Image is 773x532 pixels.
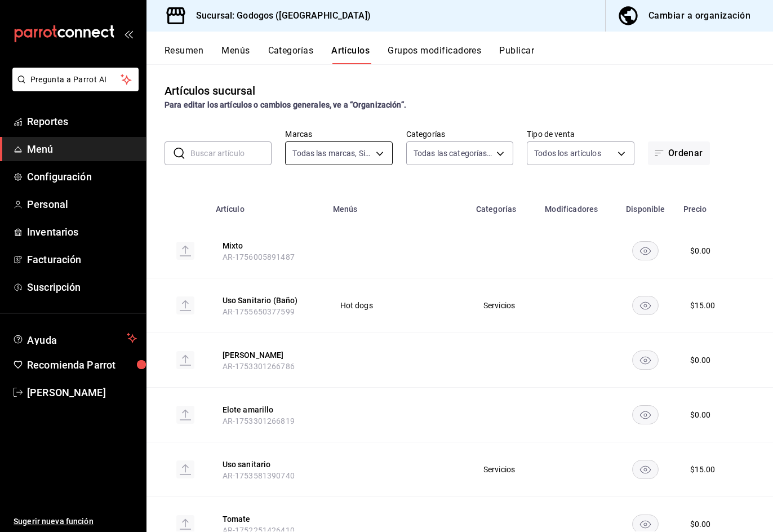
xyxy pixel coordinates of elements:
[190,142,272,165] input: Buscar artículo
[223,362,295,371] span: AR-1753301266786
[223,295,313,306] button: edit-product-location
[30,74,121,86] span: Pregunta a Parrot AI
[690,464,716,475] div: $ 15.00
[414,148,492,159] span: Todas las categorías, Sin categoría
[165,82,255,99] div: Artículos sucursal
[632,296,659,315] button: availability-product
[8,82,139,94] a: Pregunta a Parrot AI
[534,148,601,159] span: Todos los artículos
[690,409,711,420] div: $ 0.00
[223,459,313,470] button: edit-product-location
[406,130,513,138] label: Categorías
[221,45,250,64] button: Menús
[632,460,659,479] button: availability-product
[340,302,455,309] span: Hot dogs
[223,349,313,361] button: edit-product-location
[187,9,371,23] h3: Sucursal: Godogos ([GEOGRAPHIC_DATA])
[165,45,203,64] button: Resumen
[690,354,711,366] div: $ 0.00
[499,45,534,64] button: Publicar
[223,404,313,415] button: edit-product-location
[677,188,737,224] th: Precio
[223,252,295,261] span: AR-1756005891487
[27,252,137,267] span: Facturación
[27,385,137,400] span: [PERSON_NAME]
[690,518,711,530] div: $ 0.00
[27,169,137,184] span: Configuración
[483,466,524,473] span: Servicios
[615,188,676,224] th: Disponible
[223,240,313,251] button: edit-product-location
[27,114,137,129] span: Reportes
[14,516,137,527] span: Sugerir nueva función
[527,130,634,138] label: Tipo de venta
[632,351,659,370] button: availability-product
[285,130,392,138] label: Marcas
[12,68,139,91] button: Pregunta a Parrot AI
[648,8,750,24] div: Cambiar a organización
[223,513,313,525] button: edit-product-location
[165,100,406,109] strong: Para editar los artículos o cambios generales, ve a “Organización”.
[223,416,295,425] span: AR-1753301266819
[223,471,295,480] span: AR-1753581390740
[27,357,137,373] span: Recomienda Parrot
[469,188,538,224] th: Categorías
[27,224,137,240] span: Inventarios
[483,302,524,309] span: Servicios
[690,245,711,256] div: $ 0.00
[165,45,773,64] div: navigation tabs
[690,300,716,311] div: $ 15.00
[632,405,659,424] button: availability-product
[292,148,371,159] span: Todas las marcas, Sin marca
[648,141,710,165] button: Ordenar
[27,331,122,345] span: Ayuda
[326,188,469,224] th: Menús
[27,280,137,295] span: Suscripción
[268,45,314,64] button: Categorías
[209,188,326,224] th: Artículo
[538,188,615,224] th: Modificadores
[632,241,659,260] button: availability-product
[124,29,133,38] button: open_drawer_menu
[27,141,137,157] span: Menú
[331,45,370,64] button: Artículos
[223,307,295,316] span: AR-1755650377599
[388,45,481,64] button: Grupos modificadores
[27,197,137,212] span: Personal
